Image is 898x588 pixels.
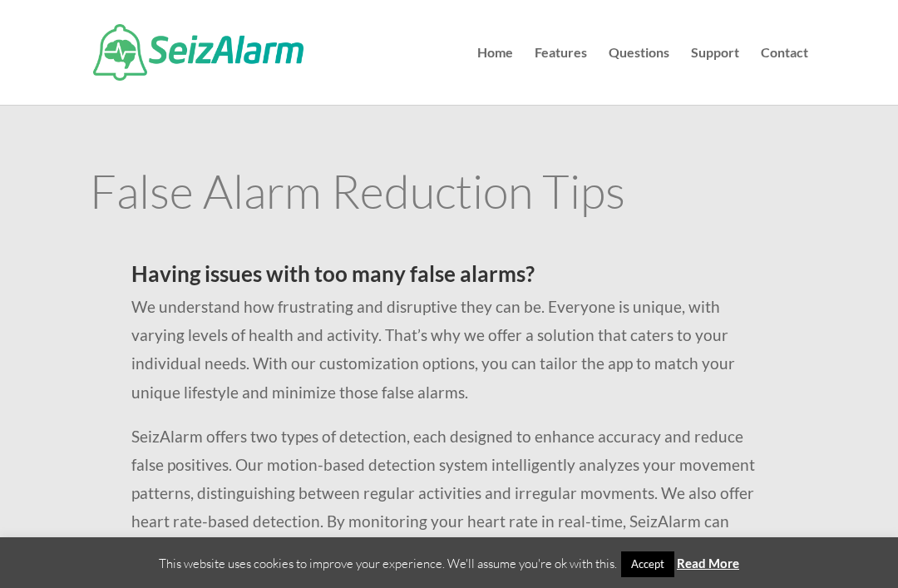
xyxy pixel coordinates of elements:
span: This website uses cookies to improve your experience. We'll assume you're ok with this. [159,556,739,571]
p: SeizAlarm offers two types of detection, each designed to enhance accuracy and reduce false posit... [131,422,767,581]
a: Contact [761,47,808,105]
iframe: Help widget launcher [750,523,880,570]
h2: Having issues with too many false alarms? [131,263,767,293]
p: We understand how frustrating and disruptive they can be. Everyone is unique, with varying levels... [131,293,767,422]
h1: False Alarm Reduction Tips [90,167,808,222]
a: Home [477,47,513,105]
a: Accept [621,551,674,577]
img: SeizAlarm [93,24,303,81]
a: Questions [609,47,669,105]
a: Support [691,47,739,105]
a: Features [535,47,587,105]
a: Read More [677,556,739,571]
